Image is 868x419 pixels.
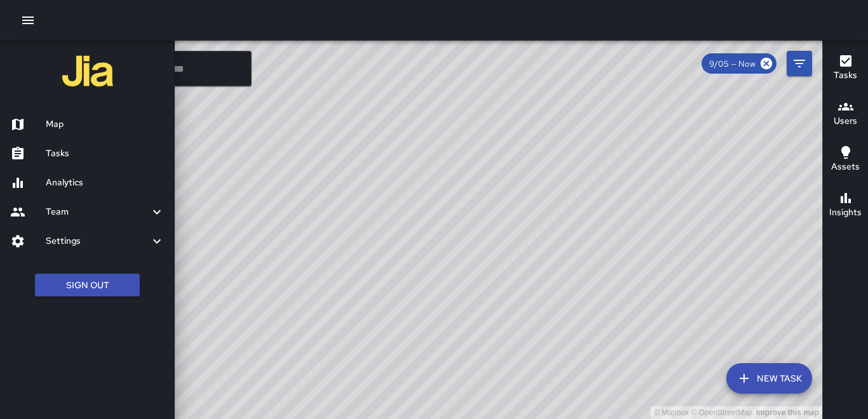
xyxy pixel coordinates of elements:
[834,69,857,83] h6: Tasks
[829,206,862,220] h6: Insights
[834,114,857,128] h6: Users
[35,274,140,297] button: Sign Out
[46,176,165,190] h6: Analytics
[46,234,149,248] h6: Settings
[831,160,860,174] h6: Assets
[726,363,812,394] button: New Task
[46,147,165,161] h6: Tasks
[46,205,149,219] h6: Team
[46,117,165,131] h6: Map
[62,46,113,96] img: jia-logo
